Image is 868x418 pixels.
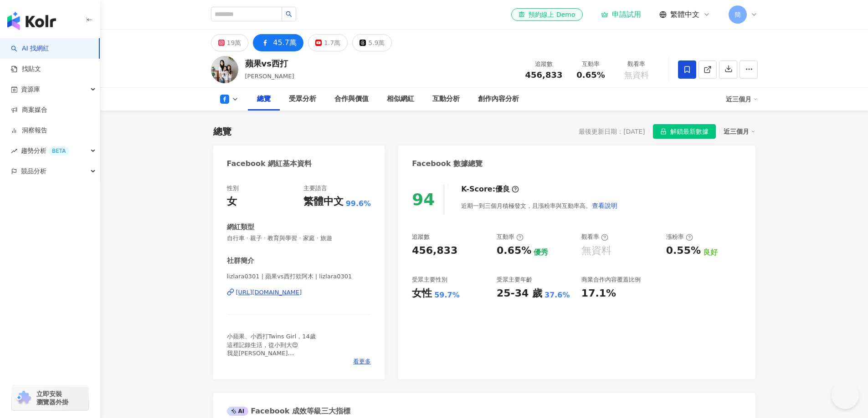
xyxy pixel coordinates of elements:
[525,60,563,69] div: 追蹤數
[334,94,369,105] div: 合作與價值
[601,10,641,19] a: 申請試用
[21,161,46,181] span: 競品分析
[289,94,316,105] div: 受眾分析
[227,222,254,232] div: 網紅類型
[48,146,69,156] div: BETA
[11,65,41,74] a: 找貼文
[534,247,548,257] div: 優秀
[497,233,524,241] div: 互動率
[353,358,371,366] span: 看更多
[227,333,360,398] span: 小蘋果、小西打Twins Girl，14歲 這裡記錄生活，從小到大😍 我是[PERSON_NAME] [DATE]我生了兩隻🐰twins girl雙胞胎 這裡記錄我們的生活✈️⛺️🚴‍♀️🏂🏄‍...
[308,34,348,51] button: 1.7萬
[666,244,701,258] div: 0.55%
[21,141,69,161] span: 趨勢分析
[670,125,709,139] span: 解鎖最新數據
[434,290,460,300] div: 59.7%
[461,196,618,215] div: 近期一到三個月積極發文，且漲粉率與互動率高。
[227,234,371,242] span: 自行車 · 親子 · 教育與學習 · 家庭 · 旅遊
[211,56,238,83] img: KOL Avatar
[412,276,447,284] div: 受眾主要性別
[724,126,755,137] div: 近三個月
[432,94,460,105] div: 互動分析
[257,94,271,105] div: 總覽
[36,390,68,406] span: 立即安裝 瀏覽器外掛
[592,202,617,209] span: 查看說明
[12,386,88,410] a: chrome extension立即安裝 瀏覽器外掛
[11,148,17,154] span: rise
[324,36,340,49] div: 1.7萬
[227,406,351,416] div: Facebook 成效等級三大指標
[478,94,519,105] div: 創作內容分析
[303,184,327,192] div: 主要語言
[497,287,542,301] div: 25-34 歲
[495,184,510,194] div: 優良
[576,71,605,80] span: 0.65%
[227,159,312,169] div: Facebook 網紅基本資料
[227,36,241,49] div: 19萬
[666,233,693,241] div: 漲粉率
[734,10,741,20] span: 簡
[227,195,237,209] div: 女
[412,159,483,169] div: Facebook 數據總覽
[703,247,718,257] div: 良好
[497,244,531,258] div: 0.65%
[11,106,47,115] a: 商案媒合
[253,34,303,51] button: 45.7萬
[544,290,570,300] div: 37.6%
[387,94,414,105] div: 相似網紅
[7,12,56,30] img: logo
[519,10,575,19] div: 預約線上 Demo
[412,287,432,301] div: 女性
[832,382,859,409] iframe: Help Scout Beacon - Open
[352,34,392,51] button: 5.9萬
[15,391,32,405] img: chrome extension
[303,195,344,209] div: 繁體中文
[273,36,297,49] div: 45.7萬
[227,256,254,266] div: 社群簡介
[624,71,649,80] span: 無資料
[619,60,654,69] div: 觀看率
[653,124,716,139] button: 解鎖最新數據
[660,128,667,135] span: lock
[581,276,641,284] div: 商業合作內容覆蓋比例
[227,272,371,281] span: lizlara0301 | 蘋果vs西打欸阿木 | lizlara0301
[511,8,582,21] a: 預約線上 Demo
[670,10,699,20] span: 繁體中文
[412,233,430,241] div: 追蹤數
[412,190,435,209] div: 94
[11,126,47,135] a: 洞察報告
[346,199,371,209] span: 99.6%
[227,184,239,192] div: 性別
[726,92,758,106] div: 近三個月
[227,288,371,297] a: [URL][DOMAIN_NAME]
[525,70,563,80] span: 456,833
[591,196,618,215] button: 查看說明
[245,73,294,80] span: [PERSON_NAME]
[245,58,294,69] div: 蘋果vs西打
[461,184,519,194] div: K-Score :
[497,276,532,284] div: 受眾主要年齡
[236,288,302,297] div: [URL][DOMAIN_NAME]
[579,128,645,135] div: 最後更新日期：[DATE]
[412,244,457,258] div: 456,833
[213,125,231,138] div: 總覽
[211,34,249,51] button: 19萬
[581,287,616,301] div: 17.1%
[368,36,385,49] div: 5.9萬
[11,44,49,53] a: searchAI 找網紅
[21,79,40,100] span: 資源庫
[574,60,608,69] div: 互動率
[286,11,292,17] span: search
[227,407,249,416] div: AI
[581,233,608,241] div: 觀看率
[581,244,611,258] div: 無資料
